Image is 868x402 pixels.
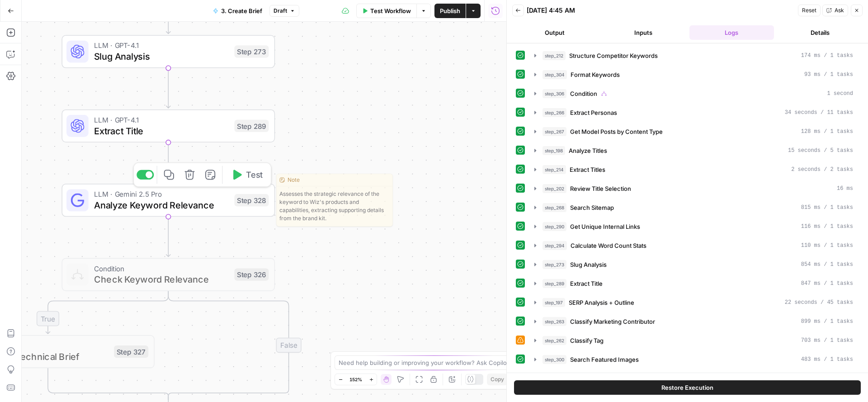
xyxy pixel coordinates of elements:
[542,184,566,193] span: step_202
[785,298,853,307] span: 22 seconds / 45 tasks
[570,165,605,174] span: Extract Titles
[529,124,859,139] button: 128 ms / 1 tasks
[94,40,229,51] span: LLM · GPT-4.1
[274,7,287,15] span: Draft
[801,317,853,326] span: 899 ms / 1 tasks
[569,146,607,155] span: Analyze Titles
[434,4,466,18] button: Publish
[601,25,686,40] button: Inputs
[542,298,565,307] span: step_197
[529,86,859,101] button: 1 second
[801,241,853,250] span: 110 ms / 1 tasks
[234,120,269,132] div: Step 289
[801,128,853,136] span: 128 ms / 1 tasks
[529,48,859,63] button: 174 ms / 1 tasks
[801,203,853,212] span: 815 ms / 1 tasks
[791,166,853,174] span: 2 seconds / 2 tasks
[529,162,859,177] button: 2 seconds / 2 tasks
[801,222,853,231] span: 116 ms / 1 tasks
[61,35,275,68] div: LLM · GPT-4.1Slug AnalysisStep 273
[226,166,268,184] button: Test
[822,5,848,16] button: Ask
[801,260,853,269] span: 854 ms / 1 tasks
[514,380,861,395] button: Restore Execution
[570,127,663,136] span: Get Model Posts by Content Type
[234,268,269,280] div: Step 326
[570,355,639,364] span: Search Featured Images
[570,184,631,193] span: Review Title Selection
[234,45,269,57] div: Step 273
[542,146,565,155] span: step_198
[529,295,859,310] button: 22 seconds / 45 tasks
[529,352,859,367] button: 483 ms / 1 tasks
[542,165,566,174] span: step_214
[570,108,617,117] span: Extract Personas
[569,51,658,60] span: Structure Competitor Keywords
[440,6,460,15] span: Publish
[542,127,566,136] span: step_267
[661,383,713,392] span: Restore Execution
[94,114,229,125] span: LLM · GPT-4.1
[94,263,229,274] span: Condition
[48,368,168,400] g: Edge from step_327 to step_326-conditional-end
[802,6,816,14] span: Reset
[529,219,859,234] button: 116 ms / 1 tasks
[570,222,640,231] span: Get Unique Internal Links
[570,336,604,345] span: Classify Tag
[801,355,853,364] span: 483 ms / 1 tasks
[168,291,288,400] g: Edge from step_326 to step_326-conditional-end
[94,198,229,212] span: Analyze Keyword Relevance
[570,317,655,326] span: Classify Marketing Contributor
[570,279,603,288] span: Extract Title
[491,375,504,383] span: Copy
[94,273,229,286] span: Check Keyword Relevance
[542,355,566,364] span: step_300
[529,314,859,329] button: 899 ms / 1 tasks
[529,181,859,196] button: 16 ms
[356,4,416,18] button: Test Workflow
[542,317,566,326] span: step_263
[529,143,859,158] button: 15 seconds / 5 tasks
[570,260,607,269] span: Slug Analysis
[835,6,844,14] span: Ask
[801,52,853,60] span: 174 ms / 1 tasks
[529,276,859,291] button: 847 ms / 1 tasks
[166,216,170,256] g: Edge from step_328 to step_326
[837,184,853,193] span: 16 ms
[234,194,269,206] div: Step 328
[571,241,646,250] span: Calculate Word Count Stats
[529,257,859,272] button: 854 ms / 1 tasks
[512,25,597,40] button: Output
[529,238,859,253] button: 110 ms / 1 tasks
[542,108,566,117] span: step_266
[542,260,566,269] span: step_273
[61,184,275,217] div: LLM · Gemini 2.5 ProAnalyze Keyword RelevanceStep 328Test
[804,71,853,79] span: 93 ms / 1 tasks
[542,222,566,231] span: step_290
[529,105,859,120] button: 34 seconds / 11 tasks
[166,68,170,108] g: Edge from step_273 to step_289
[61,258,275,291] div: ConditionCheck Keyword RelevanceStep 326
[542,51,566,60] span: step_212
[778,25,863,40] button: Details
[785,109,853,117] span: 34 seconds / 11 tasks
[277,186,392,226] span: Assesses the strategic relevance of the keyword to Wiz's products and capabilities, extracting su...
[570,203,614,212] span: Search Sitemap
[487,374,508,385] button: Copy
[349,376,362,383] span: 152%
[788,147,853,155] span: 15 seconds / 5 tasks
[571,70,620,79] span: Format Keywords
[542,203,566,212] span: step_268
[94,189,229,199] span: LLM · Gemini 2.5 Pro
[798,5,821,16] button: Reset
[277,174,392,186] div: Note
[529,67,859,82] button: 93 ms / 1 tasks
[529,200,859,215] button: 815 ms / 1 tasks
[801,279,853,288] span: 847 ms / 1 tasks
[221,6,262,15] span: 3. Create Brief
[114,345,148,358] div: Step 327
[542,241,567,250] span: step_294
[542,336,566,345] span: step_262
[542,279,566,288] span: step_289
[801,336,853,345] span: 703 ms / 1 tasks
